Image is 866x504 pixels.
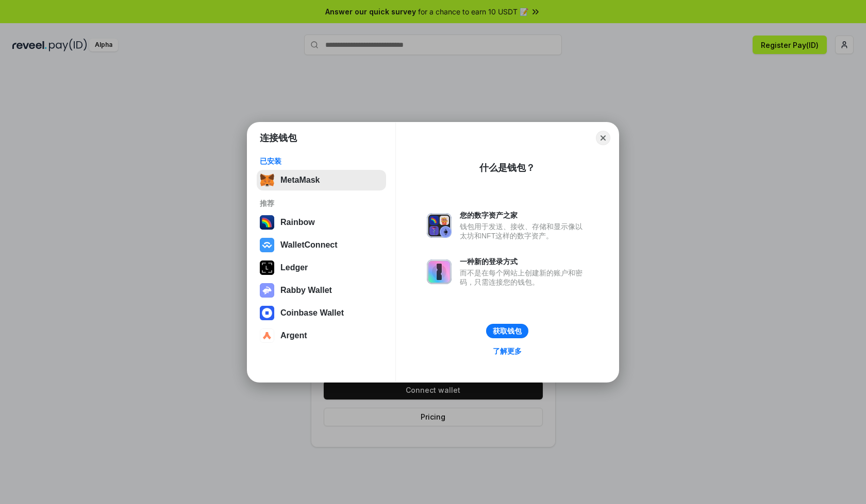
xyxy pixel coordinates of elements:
[260,283,274,298] img: svg+xml,%3Csvg%20xmlns%3D%22http%3A%2F%2Fwww.w3.org%2F2000%2Fsvg%22%20fill%3D%22none%22%20viewBox...
[280,286,332,295] div: Rabby Wallet
[427,259,452,284] img: svg+xml,%3Csvg%20xmlns%3D%22http%3A%2F%2Fwww.w3.org%2F2000%2Fsvg%22%20fill%3D%22none%22%20viewBox...
[493,346,522,356] div: 了解更多
[460,211,588,220] div: 您的数字资产之家
[427,213,452,238] img: svg+xml,%3Csvg%20xmlns%3D%22http%3A%2F%2Fwww.w3.org%2F2000%2Fsvg%22%20fill%3D%22none%22%20viewBox...
[460,222,588,240] div: 钱包用于发送、接收、存储和显示像以太坊和NFT这样的数字资产。
[479,162,535,174] div: 什么是钱包？
[260,215,274,230] img: svg+xml,%3Csvg%20width%3D%22120%22%20height%3D%22120%22%20viewBox%3D%220%200%20120%20120%22%20fil...
[260,173,274,187] img: svg+xml,%3Csvg%20fill%3D%22none%22%20height%3D%2233%22%20viewBox%3D%220%200%2035%2033%22%20width%...
[280,331,307,340] div: Argent
[280,308,344,318] div: Coinbase Wallet
[487,344,528,358] a: 了解更多
[257,257,386,278] button: Ledger
[260,199,383,208] div: 推荐
[280,218,315,227] div: Rainbow
[257,212,386,233] button: Rainbow
[257,303,386,323] button: Coinbase Wallet
[257,170,386,190] button: MetaMask
[280,263,308,272] div: Ledger
[260,132,297,144] h1: 连接钱包
[493,326,522,336] div: 获取钱包
[280,240,338,250] div: WalletConnect
[257,280,386,301] button: Rabby Wallet
[260,260,274,275] img: svg+xml,%3Csvg%20xmlns%3D%22http%3A%2F%2Fwww.w3.org%2F2000%2Fsvg%22%20width%3D%2228%22%20height%3...
[596,131,610,145] button: Close
[260,157,383,166] div: 已安装
[257,235,386,255] button: WalletConnect
[460,268,588,287] div: 而不是在每个网站上创建新的账户和密码，只需连接您的钱包。
[460,257,588,266] div: 一种新的登录方式
[257,325,386,346] button: Argent
[260,238,274,252] img: svg+xml,%3Csvg%20width%3D%2228%22%20height%3D%2228%22%20viewBox%3D%220%200%2028%2028%22%20fill%3D...
[260,328,274,343] img: svg+xml,%3Csvg%20width%3D%2228%22%20height%3D%2228%22%20viewBox%3D%220%200%2028%2028%22%20fill%3D...
[486,324,528,338] button: 获取钱包
[280,176,320,185] div: MetaMask
[260,306,274,320] img: svg+xml,%3Csvg%20width%3D%2228%22%20height%3D%2228%22%20viewBox%3D%220%200%2028%2028%22%20fill%3D...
